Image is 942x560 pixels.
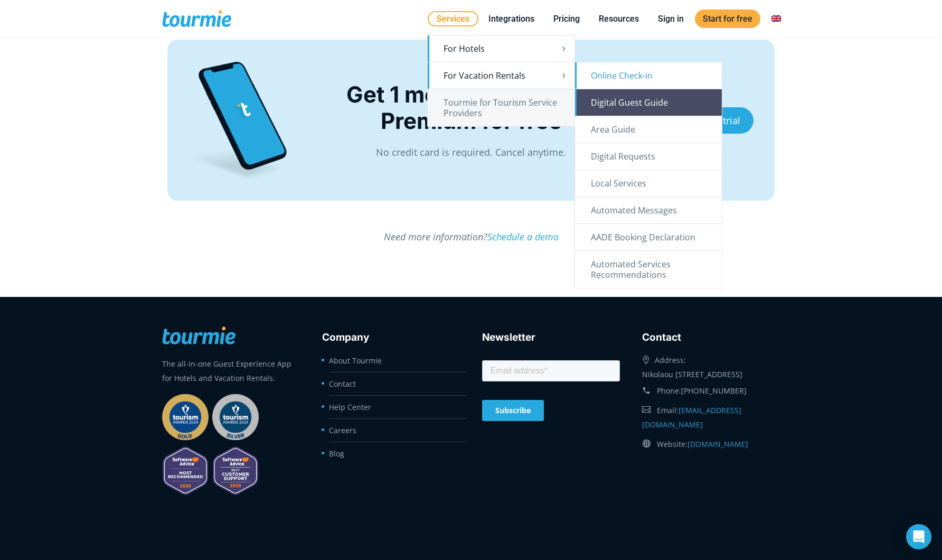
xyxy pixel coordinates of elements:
a: Area Guide [575,116,722,143]
a: [PHONE_NUMBER] [681,386,747,396]
a: AADE Booking Declaration [575,224,722,250]
h3: Company [322,330,460,346]
a: Blog [329,449,344,459]
div: Phone: [642,381,780,400]
a: Digital Requests [575,143,722,170]
h3: Contact [642,330,780,346]
a: Pricing [545,12,588,25]
iframe: Form 0 [482,358,620,428]
a: Start for free [695,10,760,28]
span: No credit card is required. Cancel anytime. [376,146,566,158]
a: Automated Services Recommendations [575,251,722,288]
a: Digital Guest Guide [575,89,722,116]
em: Need more information? [384,230,559,243]
div: Email: [642,400,780,434]
a: Online Check-in [575,62,722,89]
a: For Hotels [428,35,574,62]
a: Tourmie for Tourism Service Providers [428,89,574,126]
div: Open Intercom Messenger [906,524,931,549]
a: For Vacation Rentals [428,62,574,89]
a: Switch to [764,12,789,25]
a: Automated Messages [575,197,722,223]
p: The all-in-one Guest Experience App for Hotels and Vacation Rentals. [162,357,300,385]
a: Sign in [650,12,692,25]
div: Get 1 month of Tourmie Premium for free [331,81,612,134]
a: Careers [329,425,356,435]
a: Services [428,11,478,26]
div: Address: Nikolaou [STREET_ADDRESS] [642,350,780,381]
a: Integrations [481,12,542,25]
a: Resources [591,12,647,25]
a: Schedule a demo [487,230,559,243]
a: [EMAIL_ADDRESS][DOMAIN_NAME] [642,405,741,430]
a: Help Center [329,402,371,412]
div: Website: [642,434,780,454]
h3: Newsletter [482,330,620,346]
a: [DOMAIN_NAME] [687,439,748,449]
a: About Tourmie [329,356,382,366]
a: Contact [329,379,356,389]
a: Local Services [575,170,722,197]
